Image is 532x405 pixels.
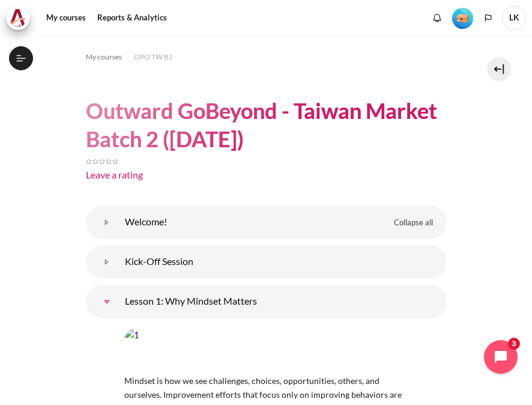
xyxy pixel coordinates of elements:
span: Collapse all [394,217,433,229]
a: Level #1 [447,7,478,29]
img: 1 [124,328,408,373]
img: Level #1 [452,8,473,29]
a: Reports & Analytics [93,6,171,30]
nav: Navigation bar [86,47,447,67]
a: Kick-Off Session [95,250,119,274]
img: Architeck [10,9,26,27]
span: My courses [86,52,122,62]
h1: Outward GoBeyond - Taiwan Market Batch 2 ([DATE]) [86,97,447,153]
a: Leave a rating [86,169,143,180]
a: User menu [502,6,526,30]
a: Architeck Architeck [6,6,36,30]
div: Show notification window with no new notifications [428,9,446,27]
div: Level #1 [452,7,473,29]
span: LK [502,6,526,30]
button: Languages [479,9,497,27]
a: My courses [42,6,90,30]
a: OPO TW B2 [134,50,173,64]
a: Welcome! [95,210,119,234]
a: Lesson 1: Why Mindset Matters [95,290,119,314]
a: My courses [86,50,122,64]
span: OPO TW B2 [134,52,173,62]
a: Collapse all [385,213,442,233]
